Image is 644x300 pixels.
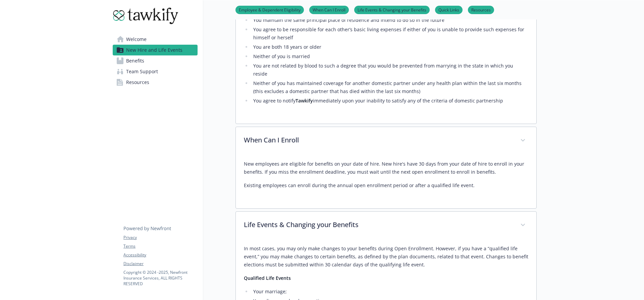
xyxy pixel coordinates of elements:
a: Terms [123,243,197,249]
a: Welcome [113,34,198,45]
a: Privacy [123,234,197,241]
a: Benefits [113,55,198,66]
a: Accessibility [123,252,197,258]
a: Resources [113,77,198,88]
li: You maintain the same principal place of residence and intend to do so in the future [251,16,528,24]
li: Neither of you is married​ [251,52,528,60]
p: Existing employees can enroll during the annual open enrollment period or after a qualified life ... [244,181,528,189]
span: Team Support [126,66,158,77]
li: You are not related by blood to such a degree that you would be prevented from marrying in the st... [251,62,528,78]
a: When Can I Enroll [309,6,349,13]
div: When Can I Enroll [236,155,536,208]
li: You agree to notify immediately upon your inability to satisfy any of the criteria of domestic pa... [251,97,528,105]
span: Benefits [126,55,144,66]
a: Team Support [113,66,198,77]
a: Life Events & Changing your Benefits [354,6,430,13]
a: Disclaimer [123,261,197,267]
a: Quick Links [435,6,463,13]
li: Your marriage;​ [251,288,528,296]
p: In most cases, you may only make changes to your benefits during Open Enrollment. However, if you... [244,245,528,269]
span: Welcome [126,34,147,45]
p: Copyright © 2024 - 2025 , Newfront Insurance Services, ALL RIGHTS RESERVED [123,269,197,287]
a: Resources [468,6,494,13]
div: When Can I Enroll [236,127,536,155]
div: Life Events & Changing your Benefits [236,212,536,239]
p: When Can I Enroll [244,135,512,145]
li: You are both 18 years or older​ [251,43,528,51]
span: Resources [126,77,149,88]
strong: Qualified Life Events​ [244,275,291,281]
li: You agree to be responsible for each other’s basic living expenses if either of you is unable to ... [251,26,528,42]
p: Life Events & Changing your Benefits [244,220,512,230]
a: New Hire and Life Events [113,45,198,55]
a: Employee & Dependent Eligibility [235,6,304,13]
strong: Tawkify [296,97,313,104]
p: New employees are eligible for benefits on your date of hire. New hire's have 30 days from your d... [244,160,528,176]
li: Neither of you has maintained coverage for another domestic partner under any health plan within ... [251,79,528,95]
span: New Hire and Life Events [126,45,182,55]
